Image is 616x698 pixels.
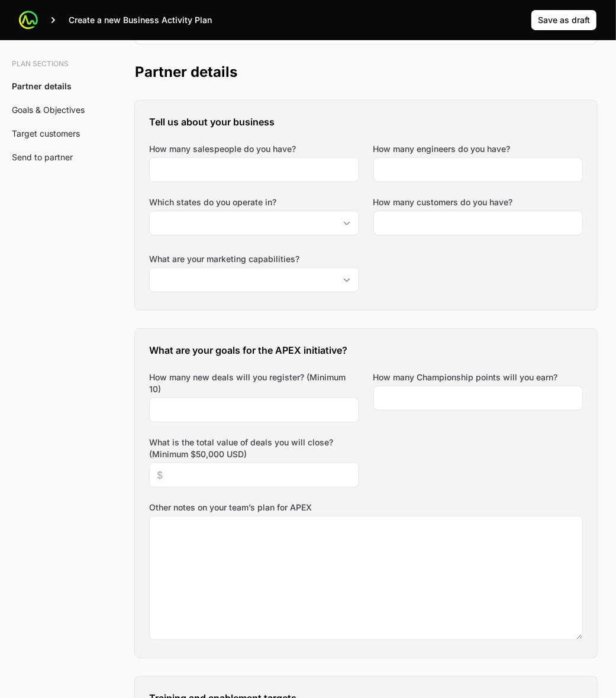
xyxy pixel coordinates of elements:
h3: Plan sections [12,59,92,69]
label: How many customers do you have? [373,196,513,208]
label: How many engineers do you have? [373,143,511,155]
a: Goals & Objectives [12,105,85,115]
span: Save as draft [538,13,590,27]
h3: Tell us about your business [149,115,583,129]
div: Open [335,268,359,292]
h3: What are your goals for the APEX initiative? [149,343,583,357]
h2: Partner details [135,63,597,82]
p: Create a new Business Activity Plan [69,14,212,26]
label: How many Championship points will you earn? [373,371,558,383]
label: What are your marketing capabilities? [149,253,359,265]
input: $ [157,468,351,482]
label: Other notes on your team’s plan for APEX [149,502,583,513]
label: What is the total value of deals you will close? (Minimum $50,000 USD) [149,437,359,460]
div: Open [335,211,359,235]
label: How many new deals will you register? (Minimum 10) [149,371,359,395]
button: Save as draft [531,9,597,31]
label: Which states do you operate in? [149,196,359,208]
a: Send to partner [12,152,73,162]
img: ActivitySource [19,11,38,30]
label: How many salespeople do you have? [149,143,296,155]
a: Target customers [12,128,80,138]
a: Partner details [12,81,72,91]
